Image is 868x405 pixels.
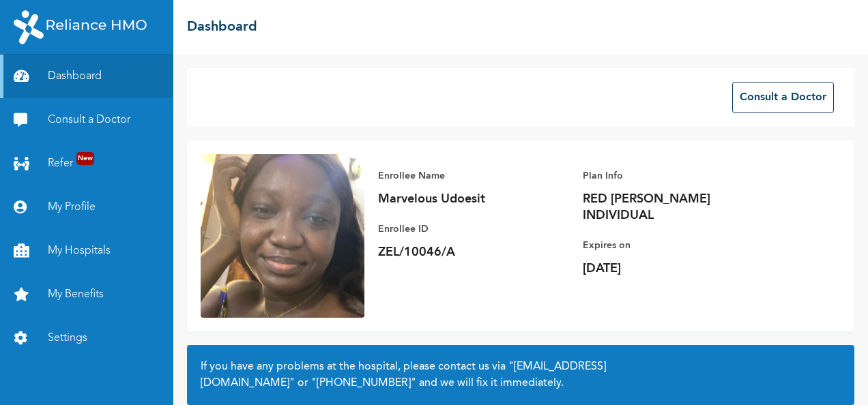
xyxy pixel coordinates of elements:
[201,359,841,391] h2: If you have any problems at the hospital, please contact us via or and we will fix it immediately.
[14,10,147,44] img: RelianceHMO's Logo
[583,168,774,184] p: Plan Info
[732,82,834,113] button: Consult a Doctor
[583,191,774,224] p: RED [PERSON_NAME] INDIVIDUAL
[201,154,364,318] img: Enrollee
[187,17,257,37] h2: Dashboard
[583,260,774,277] p: [DATE]
[583,237,774,254] p: Expires on
[76,152,94,165] span: New
[378,244,569,260] p: ZEL/10046/A
[378,221,569,237] p: Enrollee ID
[311,378,416,389] a: "[PHONE_NUMBER]"
[378,191,569,207] p: Marvelous Udoesit
[378,168,569,184] p: Enrollee Name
